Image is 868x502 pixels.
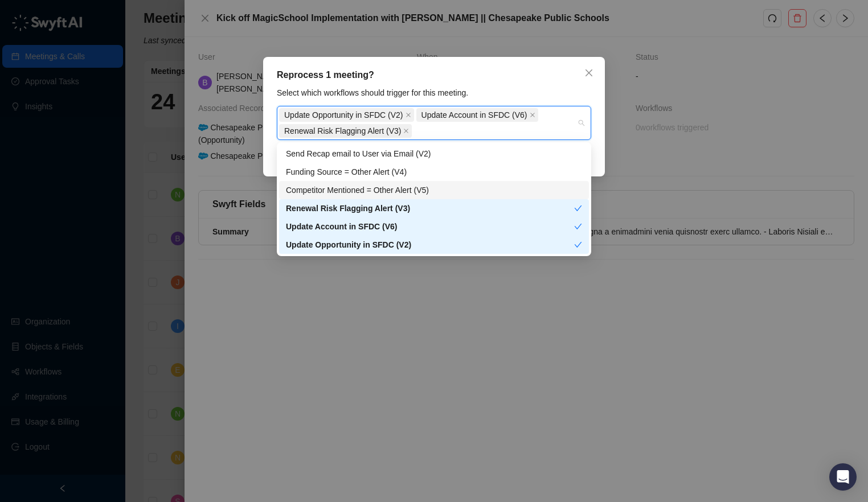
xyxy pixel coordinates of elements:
span: Update Opportunity in SFDC (V2) [284,109,403,121]
span: Update Account in SFDC (V6) [416,108,538,122]
div: Competitor Mentioned = Other Alert (V5) [286,184,582,196]
div: Update Account in SFDC (V6) [279,217,589,236]
div: Send Recap email to User via Email (V2) [286,147,582,160]
div: Reprocess 1 meeting? [277,68,591,82]
div: Renewal Risk Flagging Alert (V3) [286,202,574,215]
span: close [406,112,411,118]
div: Update Opportunity in SFDC (V2) [286,238,574,251]
span: close [403,128,409,134]
div: Competitor Mentioned = Other Alert (V5) [279,181,589,199]
button: Close [580,64,598,82]
div: Send Recap email to User via Email (V2) [279,145,589,163]
div: Update Opportunity in SFDC (V2) [279,236,589,254]
div: Funding Source = Other Alert (V4) [279,163,589,181]
span: close [530,112,535,118]
div: Renewal Risk Flagging Alert (V3) [279,199,589,217]
span: Renewal Risk Flagging Alert (V3) [284,125,401,137]
div: Funding Source = Other Alert (V4) [286,166,582,178]
span: close [584,68,593,77]
span: Renewal Risk Flagging Alert (V3) [279,124,412,138]
span: Update Opportunity in SFDC (V2) [279,108,414,122]
span: Update Account in SFDC (V6) [421,109,527,121]
span: check [574,241,582,249]
div: Open Intercom Messenger [829,463,857,491]
div: Update Account in SFDC (V6) [286,220,574,233]
span: check [574,204,582,212]
span: check [574,223,582,231]
div: Select which workflows should trigger for this meeting. [273,87,595,99]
